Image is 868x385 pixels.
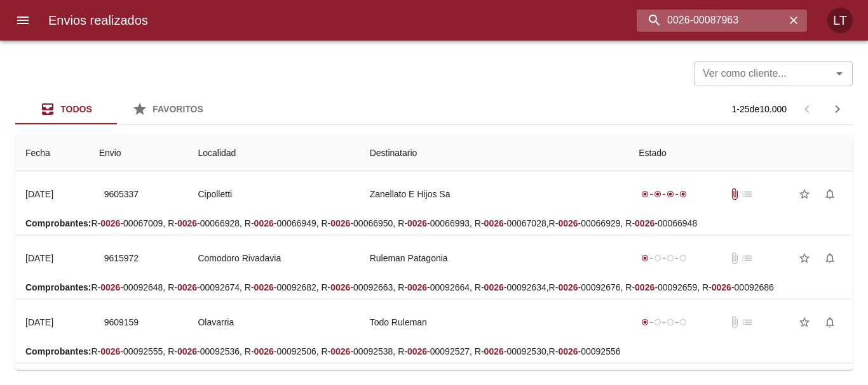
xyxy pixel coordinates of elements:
h6: Envios realizados [48,10,148,30]
div: [DATE] [25,189,53,199]
em: 0026 [407,346,427,356]
em: 0026 [177,282,197,292]
button: Activar notificaciones [817,245,843,271]
div: Tabs Envios [15,94,219,124]
em: 0026 [484,218,504,228]
button: Agregar a favoritos [792,245,817,271]
button: Agregar a favoritos [792,310,817,335]
span: Todos [60,104,92,114]
td: Ruleman Patagonia [360,235,629,281]
em: 0026 [254,282,274,292]
span: radio_button_checked [667,190,674,198]
div: Generado [639,252,689,264]
em: 0026 [484,282,504,292]
div: Entregado [639,188,689,200]
em: 0026 [407,282,427,292]
em: 0026 [330,282,350,292]
span: radio_button_checked [679,190,687,198]
button: Agregar a favoritos [792,181,817,207]
span: No tiene pedido asociado [741,252,754,264]
em: 0026 [177,346,197,356]
span: Pagina anterior [792,103,822,114]
div: Abrir información de usuario [827,8,853,33]
span: 9615972 [104,251,139,266]
p: 1 - 25 de 10.000 [732,103,787,115]
em: 0026 [712,282,731,292]
span: radio_button_checked [641,318,649,326]
span: radio_button_unchecked [679,254,687,262]
em: 0026 [100,218,120,228]
td: Todo Ruleman [360,299,629,345]
em: 0026 [330,218,350,228]
span: radio_button_unchecked [667,254,674,262]
span: No tiene documentos adjuntos [728,252,741,264]
span: 9609159 [104,315,139,330]
span: No tiene pedido asociado [741,188,754,200]
button: 9609159 [99,311,144,334]
em: 0026 [254,346,274,356]
button: menu [8,5,38,36]
span: star_border [798,188,811,200]
span: star_border [798,316,811,329]
div: [DATE] [25,317,53,327]
em: 0026 [558,218,578,228]
em: 0026 [177,218,197,228]
button: 9615972 [99,247,144,270]
td: Zanellato E Hijos Sa [360,171,629,217]
span: No tiene documentos adjuntos [728,316,741,329]
span: radio_button_unchecked [679,318,687,326]
button: Activar notificaciones [817,181,843,207]
em: 0026 [635,282,654,292]
em: 0026 [254,218,274,228]
em: 0026 [635,218,654,228]
th: Envio [89,135,188,171]
em: 0026 [484,346,504,356]
td: Comodoro Rivadavia [187,235,359,281]
span: radio_button_unchecked [654,254,661,262]
span: star_border [798,252,811,264]
th: Destinatario [360,135,629,171]
div: Generado [639,316,689,329]
span: Pagina siguiente [822,94,853,124]
p: R- -00067009, R- -00066928, R- -00066949, R- -00066950, R- -00066993, R- -00067028,R- -00066929, ... [25,217,843,230]
span: notifications_none [824,188,836,200]
em: 0026 [100,346,120,356]
button: Activar notificaciones [817,310,843,335]
th: Estado [628,135,853,171]
b: Comprobantes : [25,218,91,228]
span: radio_button_checked [654,190,661,198]
div: LT [827,8,853,33]
span: notifications_none [824,316,836,329]
em: 0026 [558,346,578,356]
span: radio_button_checked [641,190,649,198]
em: 0026 [100,282,120,292]
th: Fecha [15,135,89,171]
p: R- -00092648, R- -00092674, R- -00092682, R- -00092663, R- -00092664, R- -00092634,R- -00092676, ... [25,281,843,294]
b: Comprobantes : [25,282,91,292]
span: Tiene documentos adjuntos [728,188,741,200]
span: notifications_none [824,252,836,264]
b: Comprobantes : [25,346,91,356]
span: radio_button_unchecked [654,318,661,326]
span: Favoritos [153,104,203,114]
em: 0026 [407,218,427,228]
em: 0026 [330,346,350,356]
span: radio_button_unchecked [667,318,674,326]
em: 0026 [558,282,578,292]
td: Olavarria [187,299,359,345]
span: No tiene pedido asociado [741,316,754,329]
span: 9605337 [104,186,139,202]
div: [DATE] [25,253,53,263]
button: Abrir [831,65,848,82]
td: Cipolletti [187,171,359,217]
th: Localidad [187,135,359,171]
p: R- -00092555, R- -00092536, R- -00092506, R- -00092538, R- -00092527, R- -00092530,R- -00092556 [25,345,843,358]
span: radio_button_checked [641,254,649,262]
input: buscar [637,10,785,32]
button: 9605337 [99,183,144,206]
